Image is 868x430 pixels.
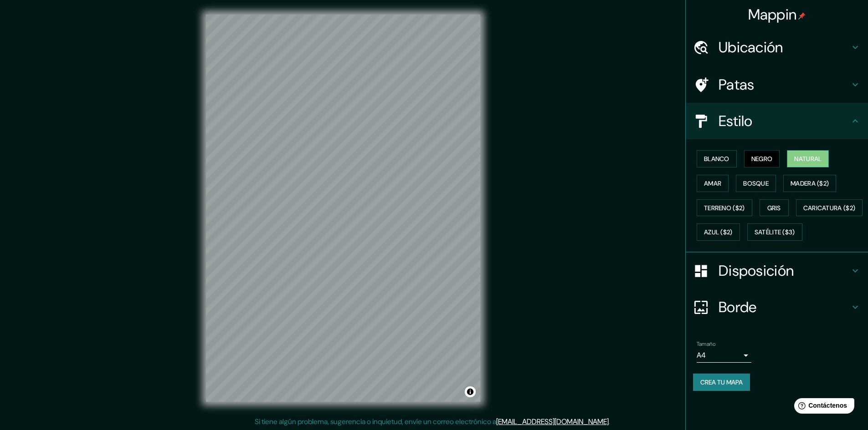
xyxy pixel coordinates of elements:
[686,253,868,289] div: Disposición
[767,204,781,212] font: Gris
[697,223,740,241] button: Azul ($2)
[751,155,773,163] font: Negro
[697,175,729,192] button: Amar
[693,374,750,391] button: Crea tu mapa
[465,386,476,397] button: Activar o desactivar atribución
[719,111,753,131] font: Estilo
[700,378,743,386] font: Crea tu mapa
[704,155,729,163] font: Blanco
[697,150,737,167] button: Blanco
[686,29,868,66] div: Ubicación
[255,417,496,426] font: Si tiene algún problema, sugerencia o inquietud, envíe un correo electrónico a
[697,340,715,348] font: Tamaño
[697,348,751,363] div: A4
[783,175,836,192] button: Madera ($2)
[719,75,755,94] font: Patas
[743,179,769,187] font: Bosque
[704,228,733,237] font: Azul ($2)
[796,199,863,217] button: Caricatura ($2)
[206,15,480,402] canvas: Mapa
[794,155,822,163] font: Natural
[697,350,706,360] font: A4
[686,289,868,325] div: Borde
[744,150,780,167] button: Negro
[747,223,802,241] button: Satélite ($3)
[755,228,795,237] font: Satélite ($3)
[760,199,789,217] button: Gris
[704,179,721,187] font: Amar
[791,179,829,187] font: Madera ($2)
[610,416,611,426] font: .
[719,38,783,57] font: Ubicación
[496,417,609,426] a: [EMAIL_ADDRESS][DOMAIN_NAME]
[748,5,797,24] font: Mappin
[719,298,757,317] font: Borde
[704,204,745,212] font: Terreno ($2)
[719,261,794,280] font: Disposición
[736,175,776,192] button: Bosque
[803,204,856,212] font: Caricatura ($2)
[686,103,868,139] div: Estilo
[787,395,858,420] iframe: Lanzador de widgets de ayuda
[798,12,806,20] img: pin-icon.png
[697,199,752,217] button: Terreno ($2)
[686,66,868,103] div: Patas
[609,417,610,426] font: .
[787,150,829,167] button: Natural
[611,416,613,426] font: .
